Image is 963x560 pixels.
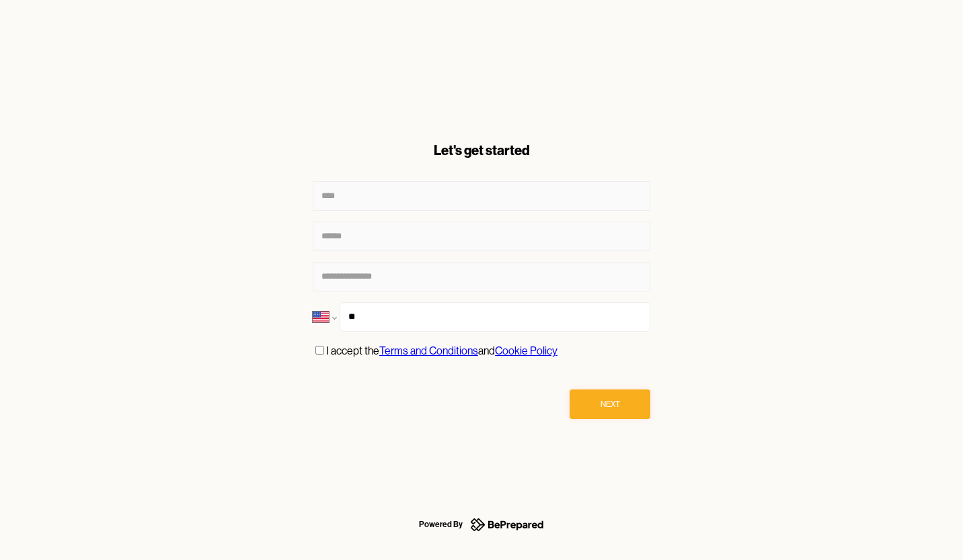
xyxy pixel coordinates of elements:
div: Let's get started [313,141,650,160]
button: Next [570,389,650,419]
div: Powered By [419,516,463,532]
a: Cookie Policy [495,344,557,357]
p: I accept the and [326,342,557,360]
a: Terms and Conditions [379,344,478,357]
div: Next [601,398,620,411]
